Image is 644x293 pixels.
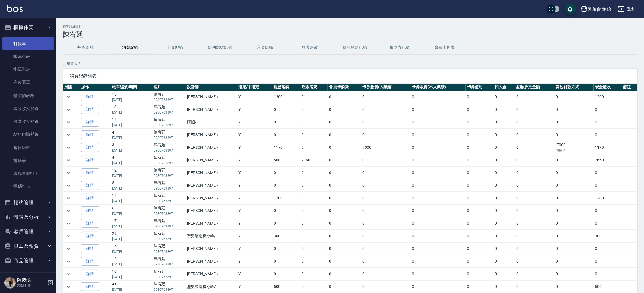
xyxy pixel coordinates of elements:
[594,84,621,91] th: 現金應收
[493,192,515,204] td: 0
[4,277,16,289] img: Person
[81,143,99,152] a: 詳情
[112,249,150,254] p: [DATE]
[81,105,99,114] a: 詳情
[272,243,300,255] td: 0
[328,230,361,242] td: 0
[186,179,237,192] td: [PERSON_NAME] /
[112,123,150,128] p: [DATE]
[466,91,493,103] td: 0
[2,141,54,154] a: 每日結帳
[272,192,300,204] td: 1200
[554,84,594,91] th: 其他付款方式
[410,129,466,141] td: 0
[152,179,186,192] td: 陳宥廷
[64,270,73,278] button: expand row
[186,217,237,230] td: [PERSON_NAME] /
[515,84,554,91] th: 點數折抵金額
[154,110,184,115] p: 0930763897
[466,103,493,116] td: 0
[64,245,73,253] button: expand row
[112,135,150,140] p: [DATE]
[237,230,273,242] td: Y
[554,217,594,230] td: 0
[300,167,328,179] td: 0
[272,154,300,166] td: 500
[493,230,515,242] td: 0
[81,93,99,101] a: 詳情
[237,192,273,204] td: Y
[108,41,153,54] button: 消費記錄
[243,41,287,54] button: 入金紀錄
[616,4,637,14] button: 登出
[300,192,328,204] td: 0
[237,179,273,192] td: Y
[81,156,99,164] a: 詳情
[154,186,184,191] p: 0930763897
[152,255,186,268] td: 陳宥廷
[111,154,152,166] td: 4
[515,230,554,242] td: 0
[237,167,273,179] td: Y
[2,20,54,35] button: 櫃檯作業
[493,167,515,179] td: 0
[186,129,237,141] td: [PERSON_NAME] /
[361,103,410,116] td: 0
[112,224,150,229] p: [DATE]
[237,129,273,141] td: Y
[152,91,186,103] td: 陳宥廷
[554,116,594,129] td: 0
[410,243,466,255] td: 0
[2,167,54,180] a: 現場電腦打卡
[328,91,361,103] td: 0
[154,135,184,140] p: 0930763897
[81,130,99,139] a: 詳情
[186,205,237,217] td: [PERSON_NAME] /
[621,84,637,91] th: 備註
[272,141,300,154] td: 1170
[554,179,594,192] td: 0
[81,118,99,127] a: 詳情
[237,243,273,255] td: Y
[361,192,410,204] td: 0
[554,103,594,116] td: 0
[81,206,99,215] a: 詳情
[112,199,150,204] p: [DATE]
[2,224,54,239] button: 客戶管理
[2,239,54,253] button: 員工及薪資
[361,141,410,154] td: 7000
[300,103,328,116] td: 0
[377,41,422,54] button: 抽獎券紀錄
[466,84,493,91] th: 卡券使用
[361,243,410,255] td: 0
[361,205,410,217] td: 0
[300,116,328,129] td: 0
[594,217,621,230] td: 0
[112,173,150,178] p: [DATE]
[2,89,54,102] a: 營業儀表板
[594,103,621,116] td: 0
[594,179,621,192] td: 0
[272,84,300,91] th: 服務消費
[112,148,150,153] p: [DATE]
[111,91,152,103] td: 13
[493,91,515,103] td: 0
[328,84,361,91] th: 會員卡消費
[154,211,184,216] p: 0930763897
[237,84,273,91] th: 指定/不指定
[515,129,554,141] td: 0
[554,167,594,179] td: 0
[237,141,273,154] td: Y
[152,129,186,141] td: 陳宥廷
[81,270,99,278] a: 詳情
[493,154,515,166] td: 0
[111,205,152,217] td: 6
[64,181,73,190] button: expand row
[554,141,594,154] td: -7000
[112,211,150,216] p: [DATE]
[300,129,328,141] td: 0
[64,156,73,164] button: expand row
[237,205,273,217] td: Y
[111,217,152,230] td: 17
[112,97,150,102] p: [DATE]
